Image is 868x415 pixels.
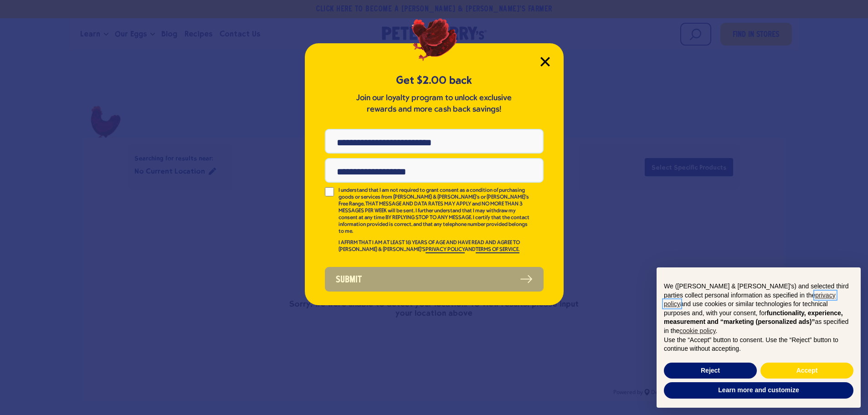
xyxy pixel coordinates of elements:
[354,92,514,115] p: Join our loyalty program to unlock exclusive rewards and more cash back savings!
[664,292,836,308] a: privacy policy
[426,247,465,253] a: PRIVACY POLICY
[476,247,519,253] a: TERMS OF SERVICE.
[325,267,544,292] button: Submit
[679,327,715,334] a: cookie policy
[540,57,550,67] button: Close Modal
[664,282,853,336] p: We ([PERSON_NAME] & [PERSON_NAME]'s) and selected third parties collect personal information as s...
[664,363,757,379] button: Reject
[339,240,531,253] p: I AFFIRM THAT I AM AT LEAST 18 YEARS OF AGE AND HAVE READ AND AGREE TO [PERSON_NAME] & [PERSON_NA...
[760,363,853,379] button: Accept
[325,187,334,196] input: I understand that I am not required to grant consent as a condition of purchasing goods or servic...
[649,260,868,415] div: Notice
[664,382,853,399] button: Learn more and customize
[325,73,544,88] h5: Get $2.00 back
[664,336,853,354] p: Use the “Accept” button to consent. Use the “Reject” button to continue without accepting.
[339,187,531,235] p: I understand that I am not required to grant consent as a condition of purchasing goods or servic...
